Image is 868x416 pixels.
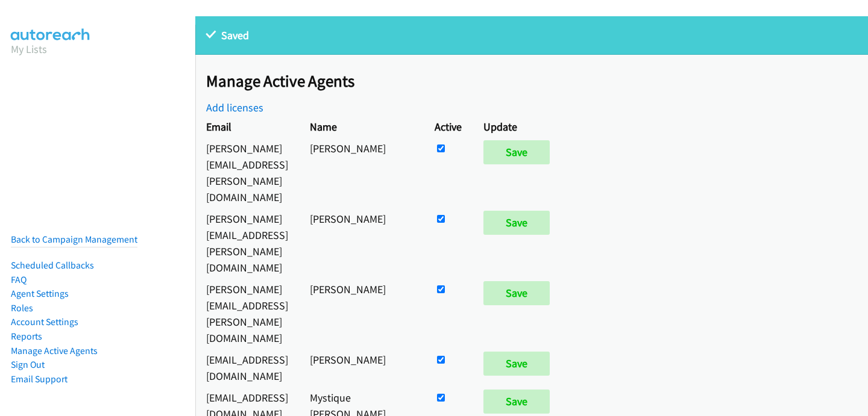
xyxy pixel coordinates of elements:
td: [PERSON_NAME][EMAIL_ADDRESS][PERSON_NAME][DOMAIN_NAME] [195,137,299,208]
a: Back to Campaign Management [11,234,137,245]
a: FAQ [11,274,27,285]
input: Save [483,281,550,305]
input: Save [483,211,550,235]
p: Saved [206,27,857,43]
a: Scheduled Callbacks [11,259,94,271]
input: Save [483,390,550,414]
a: Roles [11,302,33,314]
a: My Lists [11,42,47,56]
a: Sign Out [11,359,45,370]
th: Update [473,116,566,137]
input: Save [483,140,550,164]
input: Save [483,352,550,376]
td: [PERSON_NAME] [299,137,424,208]
th: Email [195,116,299,137]
td: [PERSON_NAME] [299,349,424,387]
h2: Manage Active Agents [206,71,868,92]
td: [PERSON_NAME] [299,278,424,349]
td: [PERSON_NAME][EMAIL_ADDRESS][PERSON_NAME][DOMAIN_NAME] [195,278,299,349]
a: Email Support [11,373,68,385]
a: Reports [11,331,42,342]
td: [EMAIL_ADDRESS][DOMAIN_NAME] [195,349,299,387]
td: [PERSON_NAME] [299,208,424,278]
a: Account Settings [11,316,78,328]
td: [PERSON_NAME][EMAIL_ADDRESS][PERSON_NAME][DOMAIN_NAME] [195,208,299,278]
a: Add licenses [206,101,263,114]
a: Manage Active Agents [11,345,98,356]
th: Active [424,116,473,137]
a: Agent Settings [11,288,69,299]
th: Name [299,116,424,137]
